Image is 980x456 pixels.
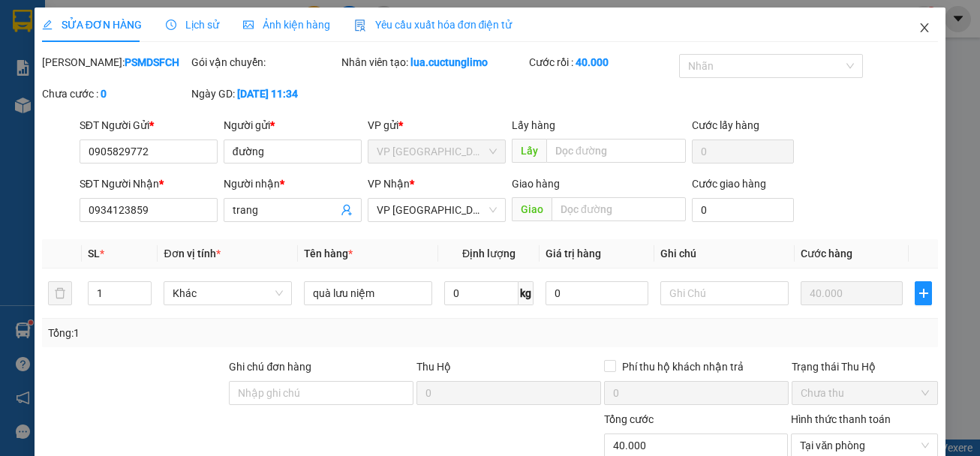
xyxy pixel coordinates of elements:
[354,19,513,31] span: Yêu cầu xuất hóa đơn điện tử
[915,281,932,305] button: plus
[368,178,410,190] span: VP Nhận
[792,358,939,375] div: Trạng thái Thu Hộ
[915,287,931,299] span: plus
[692,139,794,163] input: Cước lấy hàng
[368,117,506,133] div: VP gửi
[48,281,72,305] button: delete
[462,247,516,259] span: Định lượng
[229,381,413,405] input: Ghi chú đơn hàng
[191,54,338,70] div: Gói vận chuyển:
[654,239,795,268] th: Ghi chú
[341,204,353,216] span: user-add
[801,382,930,404] span: Chưa thu
[512,139,546,163] span: Lấy
[243,19,254,30] span: picture
[692,178,766,190] label: Cước giao hàng
[576,56,609,68] b: 40.000
[512,178,560,190] span: Giao hàng
[104,100,114,111] span: environment
[42,85,189,102] div: Chưa cước :
[8,81,104,130] li: VP VP [GEOGRAPHIC_DATA] xe Limousine
[164,247,220,259] span: Đơn vị tính
[354,19,366,31] img: icon
[224,117,362,133] div: Người gửi
[243,19,330,31] span: Ảnh kiện hàng
[237,88,298,100] b: [DATE] 11:34
[377,140,497,163] span: VP Nha Trang xe Limousine
[173,282,283,304] span: Khác
[80,117,218,133] div: SĐT Người Gửi
[604,413,654,425] span: Tổng cước
[546,139,686,163] input: Dọc đường
[552,197,686,221] input: Dọc đường
[512,197,552,221] span: Giao
[692,119,759,131] label: Cước lấy hàng
[101,88,107,100] b: 0
[546,247,601,259] span: Giá trị hàng
[692,198,794,222] input: Cước giao hàng
[125,56,179,68] b: PSMDSFCH
[903,7,945,49] button: Close
[104,81,200,97] li: VP BX Tuy Hoà
[42,19,142,31] span: SỬA ĐƠN HÀNG
[341,54,526,70] div: Nhân viên tạo:
[616,358,750,375] span: Phí thu hộ khách nhận trả
[660,281,789,305] input: Ghi Chú
[224,175,362,192] div: Người nhận
[48,325,380,341] div: Tổng: 1
[918,22,930,34] span: close
[8,7,218,64] li: Cúc Tùng Limousine
[191,85,338,102] div: Ngày GD:
[88,247,100,259] span: SL
[42,54,189,70] div: [PERSON_NAME]:
[512,119,555,131] span: Lấy hàng
[166,19,176,30] span: clock-circle
[304,247,353,259] span: Tên hàng
[519,281,534,305] span: kg
[42,19,53,30] span: edit
[801,281,903,305] input: 0
[304,281,432,305] input: VD: Bàn, Ghế
[791,413,891,425] label: Hình thức thanh toán
[80,175,218,192] div: SĐT Người Nhận
[166,19,219,31] span: Lịch sử
[529,54,676,70] div: Cước rồi :
[229,361,311,373] label: Ghi chú đơn hàng
[416,361,451,373] span: Thu Hộ
[801,247,852,259] span: Cước hàng
[377,199,497,221] span: VP Đà Lạt
[410,56,488,68] b: lua.cuctunglimo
